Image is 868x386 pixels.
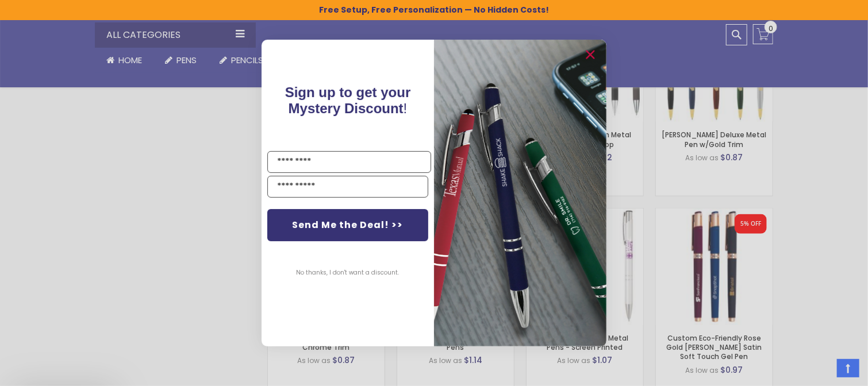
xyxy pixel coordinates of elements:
[291,258,405,287] button: No thanks, I don't want a discount.
[285,84,411,116] span: Sign up to get your Mystery Discount
[267,176,428,198] input: YOUR EMAIL
[581,45,600,64] button: Close dialog
[285,84,411,116] span: !
[267,209,428,241] button: Send Me the Deal! >>
[434,40,606,346] img: 081b18bf-2f98-4675-a917-09431eb06994.jpeg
